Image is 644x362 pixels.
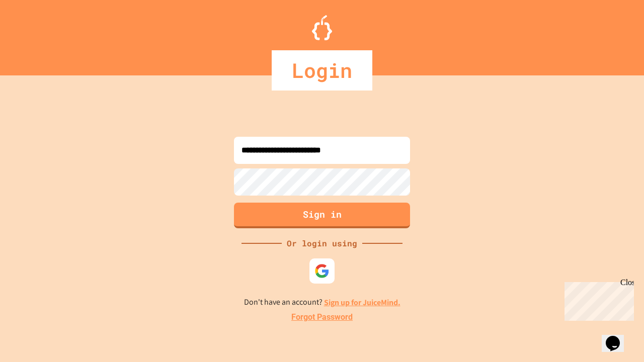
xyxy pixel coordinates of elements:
div: Login [272,50,372,90]
div: Or login using [282,237,362,249]
button: Sign in [234,203,410,228]
div: Chat with us now!Close [4,4,69,64]
p: Don't have an account? [244,296,400,309]
a: Forgot Password [291,311,353,323]
a: Sign up for JuiceMind. [324,297,400,308]
img: google-icon.svg [314,263,330,279]
iframe: chat widget [602,322,634,352]
img: Logo.svg [312,15,332,40]
iframe: chat widget [560,278,634,321]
